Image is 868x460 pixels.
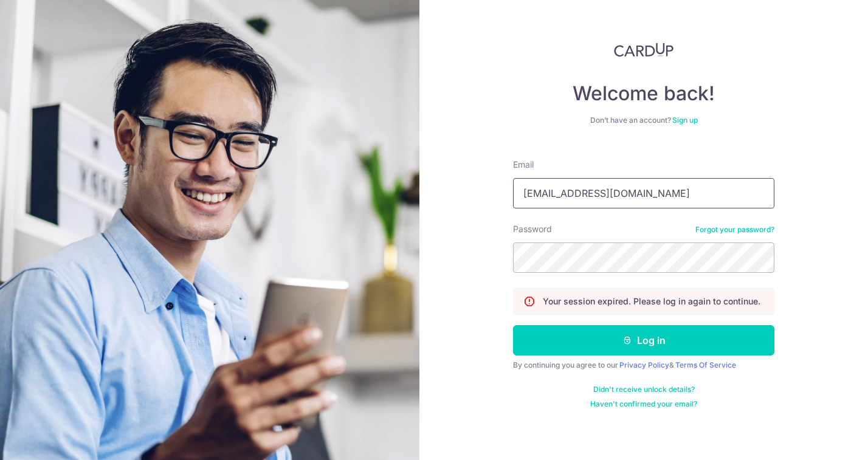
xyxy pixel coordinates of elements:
[513,360,774,370] div: By continuing you agree to our &
[593,385,695,394] a: Didn't receive unlock details?
[675,360,736,369] a: Terms Of Service
[543,295,760,307] p: Your session expired. Please log in again to continue.
[672,115,698,125] a: Sign up
[513,159,534,171] label: Email
[513,178,774,208] input: Enter your Email
[619,360,669,369] a: Privacy Policy
[614,43,673,57] img: CardUp Logo
[513,325,774,355] button: Log in
[513,81,774,106] h4: Welcome back!
[695,225,774,235] a: Forgot your password?
[513,115,774,125] div: Don’t have an account?
[513,223,552,235] label: Password
[590,399,697,409] a: Haven't confirmed your email?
